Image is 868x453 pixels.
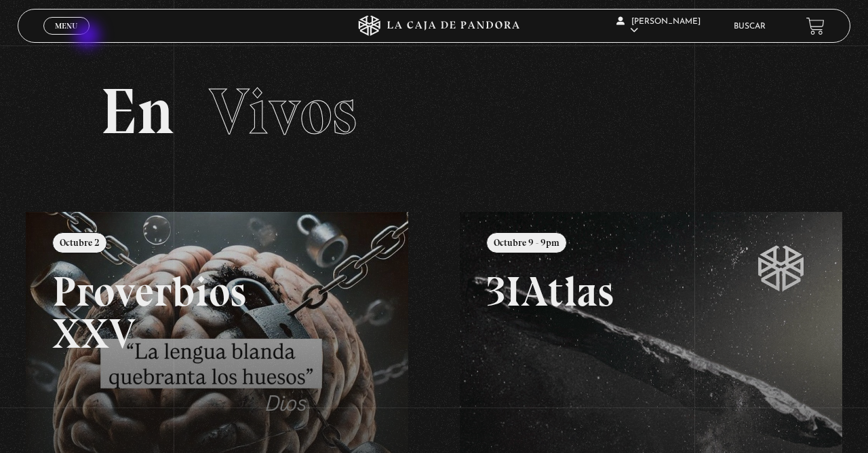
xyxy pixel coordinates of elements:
h2: En [100,79,767,144]
a: Buscar [734,22,766,31]
span: Menu [55,22,77,30]
span: [PERSON_NAME] [616,18,701,35]
span: Vivos [209,73,357,150]
span: Cerrar [51,33,83,43]
a: View your shopping cart [806,17,825,35]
